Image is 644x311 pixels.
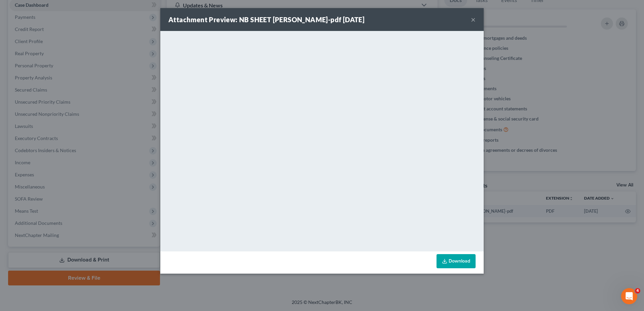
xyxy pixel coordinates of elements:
[437,254,476,268] a: Download
[168,15,364,24] strong: Attachment Preview: NB SHEET [PERSON_NAME]-pdf [DATE]
[635,288,640,293] span: 4
[471,15,476,24] button: ×
[160,31,484,250] iframe: <object ng-attr-data='[URL][DOMAIN_NAME]' type='application/pdf' width='100%' height='650px'></ob...
[621,288,637,304] iframe: Intercom live chat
